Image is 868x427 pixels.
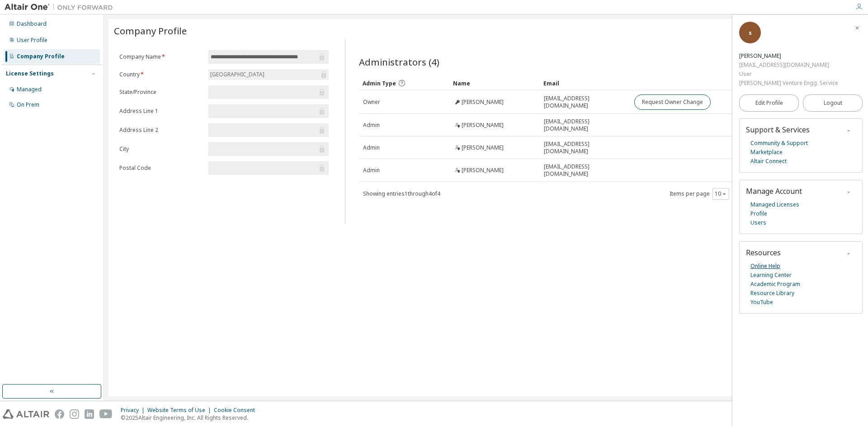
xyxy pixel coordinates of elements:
div: Name [453,76,536,90]
span: Admin [363,122,380,129]
a: Profile [750,209,767,218]
img: altair_logo.svg [3,409,49,419]
label: Postal Code [119,164,203,172]
a: YouTube [750,298,773,307]
div: [PERSON_NAME] Venture Engg. Services Pvt. Ltd. [739,79,838,88]
span: s [749,29,752,37]
div: On Prem [17,101,39,108]
label: Country [119,71,203,78]
a: Edit Profile [739,94,799,112]
button: Logout [803,94,863,112]
button: 10 [715,190,727,197]
span: Showing entries 1 through 4 of 4 [363,190,440,197]
a: Community & Support [750,139,808,148]
span: [PERSON_NAME] [462,99,504,106]
div: Email [543,76,627,90]
span: [EMAIL_ADDRESS][DOMAIN_NAME] [544,95,626,109]
img: instagram.svg [70,409,79,419]
div: [EMAIL_ADDRESS][DOMAIN_NAME] [739,61,838,70]
span: Items per page [670,188,729,200]
a: Learning Center [750,271,792,280]
div: User [739,70,838,79]
span: [PERSON_NAME] [462,144,504,151]
label: Address Line 2 [119,127,203,134]
span: Resources [746,248,781,258]
div: Cookie Consent [214,407,260,414]
img: linkedin.svg [85,409,94,419]
label: State/Province [119,89,203,96]
label: City [119,145,203,153]
span: Admin Type [363,80,396,87]
span: [PERSON_NAME] [462,122,504,129]
div: Website Terms of Use [147,407,214,414]
img: Altair One [5,3,118,12]
div: Dashboard [17,20,47,28]
span: Admin [363,167,380,174]
a: Managed Licenses [750,200,799,209]
div: [GEOGRAPHIC_DATA] [208,69,329,80]
span: Administrators (4) [359,56,439,68]
div: [GEOGRAPHIC_DATA] [209,70,266,80]
a: Online Help [750,262,780,271]
span: Manage Account [746,186,802,196]
img: youtube.svg [99,409,113,419]
span: Support & Services [746,125,810,135]
label: Company Name [119,53,203,61]
label: Address Line 1 [119,108,203,115]
div: siva sundar [739,52,838,61]
a: Academic Program [750,280,800,289]
div: License Settings [6,70,54,77]
div: Managed [17,86,42,93]
span: [EMAIL_ADDRESS][DOMAIN_NAME] [544,118,626,132]
a: Users [750,218,766,227]
span: [EMAIL_ADDRESS][DOMAIN_NAME] [544,163,626,178]
span: Edit Profile [755,99,783,107]
span: Logout [824,99,842,108]
span: Owner [363,99,380,106]
div: User Profile [17,37,47,44]
div: Privacy [121,407,147,414]
a: Altair Connect [750,157,787,166]
button: Request Owner Change [634,94,711,110]
p: © 2025 Altair Engineering, Inc. All Rights Reserved. [121,414,260,422]
span: Admin [363,144,380,151]
div: Company Profile [17,53,65,60]
a: Resource Library [750,289,794,298]
span: Company Profile [114,24,187,37]
img: facebook.svg [55,409,64,419]
span: [EMAIL_ADDRESS][DOMAIN_NAME] [544,141,626,155]
span: [PERSON_NAME] [462,167,504,174]
a: Marketplace [750,148,783,157]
